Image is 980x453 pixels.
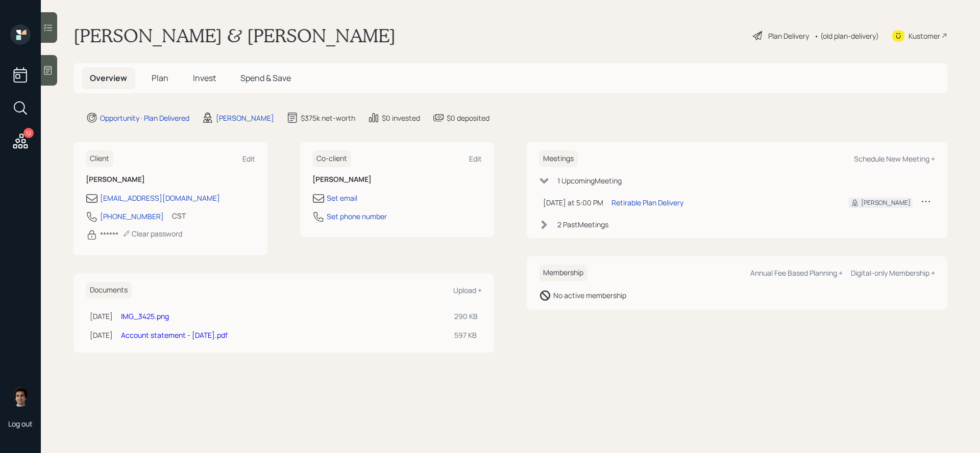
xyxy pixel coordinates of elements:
div: Set email [327,193,357,203]
div: 2 Past Meeting s [557,219,608,230]
div: Annual Fee Based Planning + [750,268,843,278]
span: Plan [152,72,168,84]
h6: [PERSON_NAME] [86,175,255,184]
div: Digital-only Membership + [851,268,935,278]
a: Account statement - [DATE].pdf [121,330,228,340]
div: [PERSON_NAME] [216,113,274,123]
div: No active membership [553,290,626,301]
div: $0 invested [382,113,420,123]
div: $375k net-worth [301,113,355,123]
div: Set phone number [327,211,387,222]
div: Schedule New Meeting + [854,154,935,164]
div: Edit [242,154,255,164]
div: Clear password [122,229,182,238]
div: Log out [8,419,33,429]
h6: [PERSON_NAME] [312,175,482,184]
div: [PERSON_NAME] [861,198,911,207]
div: [EMAIL_ADDRESS][DOMAIN_NAME] [100,193,220,203]
div: Upload + [453,285,482,295]
span: Overview [90,72,127,84]
h6: Co-client [312,150,351,167]
div: 12 [23,128,34,138]
a: IMG_3425.png [121,311,169,321]
div: [PHONE_NUMBER] [100,211,164,222]
h6: Client [86,150,113,167]
h6: Membership [539,264,587,281]
div: Plan Delivery [768,31,809,41]
h6: Documents [86,282,132,299]
div: Edit [469,154,482,164]
span: Invest [193,72,216,84]
div: CST [172,210,186,221]
div: [DATE] [90,311,113,322]
div: $0 deposited [447,113,489,123]
div: Kustomer [909,31,940,41]
div: • (old plan-delivery) [814,31,879,41]
div: 290 KB [454,311,478,322]
h6: Meetings [539,150,578,167]
div: [DATE] [90,330,113,340]
div: Opportunity · Plan Delivered [100,113,189,123]
div: 597 KB [454,330,478,340]
div: [DATE] at 5:00 PM [543,197,603,208]
div: 1 Upcoming Meeting [557,175,622,186]
div: Retirable Plan Delivery [611,197,683,208]
h1: [PERSON_NAME] & [PERSON_NAME] [73,24,396,47]
span: Spend & Save [240,72,291,84]
img: harrison-schaefer-headshot-2.png [10,386,31,407]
